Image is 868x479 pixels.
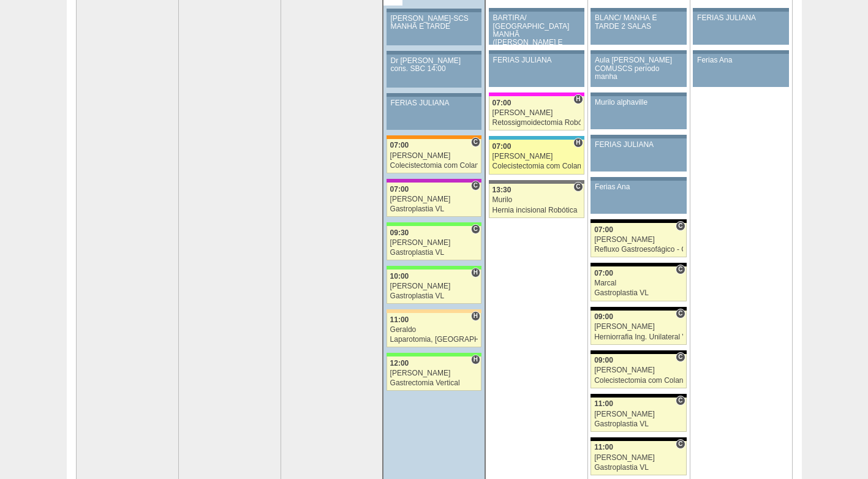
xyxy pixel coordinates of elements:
a: Ferias Ana [693,54,788,87]
span: 07:00 [594,225,613,234]
div: [PERSON_NAME] [492,153,581,160]
span: Consultório [676,309,685,319]
div: Gastrectomia Vertical [390,379,478,387]
div: Key: Neomater [489,136,584,140]
a: H 07:00 [PERSON_NAME] Colecistectomia com Colangiografia VL [489,140,584,174]
div: Gastroplastia VL [594,420,683,428]
div: Key: Pro Matre [489,92,584,96]
span: 07:00 [390,185,409,194]
div: [PERSON_NAME] [492,109,581,117]
a: H 11:00 Geraldo Laparotomia, [GEOGRAPHIC_DATA], Drenagem, Bridas VL [387,313,481,347]
div: Ferias Ana [697,56,785,64]
span: Consultório [676,439,685,449]
div: Key: Maria Braido [387,179,481,183]
a: H 10:00 [PERSON_NAME] Gastroplastia VL [387,270,481,304]
span: 09:00 [594,356,613,364]
span: Hospital [471,311,480,321]
div: BLANC/ MANHÃ E TARDE 2 SALAS [595,14,682,30]
div: Gastroplastia VL [594,289,683,297]
div: Gastroplastia VL [390,249,478,257]
div: Geraldo [390,326,478,334]
div: FERIAS JULIANA [697,14,785,22]
div: FERIAS JULIANA [595,141,682,149]
div: Key: Blanc [591,307,686,311]
div: Key: Blanc [591,350,686,354]
span: 11:00 [594,399,613,408]
div: Key: Blanc [591,219,686,223]
span: Consultório [676,221,685,231]
a: C 09:00 [PERSON_NAME] Herniorrafia Ing. Unilateral VL [591,311,686,345]
a: [PERSON_NAME]-SCS MANHÃ E TARDE [387,12,481,45]
a: FERIAS JULIANA [591,138,686,172]
div: Murilo alphaville [595,99,682,107]
span: 07:00 [492,142,511,151]
div: Key: Aviso [591,50,686,54]
div: Colecistectomia com Colangiografia VL [492,162,581,170]
a: C 07:00 [PERSON_NAME] Colecistectomia com Colangiografia VL [387,139,481,173]
span: 12:00 [390,359,409,368]
a: C 09:00 [PERSON_NAME] Colecistectomia com Colangiografia VL [591,354,686,388]
a: C 11:00 [PERSON_NAME] Gastroplastia VL [591,441,686,475]
span: Hospital [471,355,480,364]
span: Hospital [573,94,583,104]
span: 07:00 [492,99,511,107]
span: Hospital [471,268,480,277]
a: FERIAS JULIANA [387,97,481,130]
div: Key: Aviso [591,177,686,181]
span: 07:00 [594,269,613,277]
div: Hernia incisional Robótica [492,206,581,214]
div: [PERSON_NAME] [390,282,478,290]
div: Murilo [492,196,581,204]
div: Ferias Ana [595,183,682,191]
div: [PERSON_NAME]-SCS MANHÃ E TARDE [391,15,478,31]
div: Key: Aviso [387,9,481,12]
div: [PERSON_NAME] [390,152,478,160]
div: Marcal [594,279,683,287]
span: 13:30 [492,186,511,194]
div: BARTIRA/ [GEOGRAPHIC_DATA] MANHÃ ([PERSON_NAME] E ANA)/ SANTA JOANA -TARDE [493,14,580,62]
span: Consultório [471,137,480,147]
span: Consultório [676,396,685,405]
span: Consultório [676,265,685,274]
div: Key: São Luiz - SCS [387,135,481,139]
a: BLANC/ MANHÃ E TARDE 2 SALAS [591,12,686,45]
div: [PERSON_NAME] [594,410,683,418]
a: Ferias Ana [591,181,686,214]
div: Key: Aviso [387,93,481,97]
div: [PERSON_NAME] [594,323,683,331]
div: Key: Aviso [489,50,584,54]
span: Consultório [471,224,480,234]
div: Key: Blanc [591,263,686,266]
span: 09:00 [594,312,613,321]
a: FERIAS JULIANA [693,12,788,45]
span: Consultório [573,182,583,192]
a: C 07:00 [PERSON_NAME] Gastroplastia VL [387,183,481,217]
span: Consultório [471,181,480,190]
a: FERIAS JULIANA [489,54,584,87]
div: [PERSON_NAME] [390,239,478,247]
a: H 12:00 [PERSON_NAME] Gastrectomia Vertical [387,356,481,391]
span: 11:00 [594,443,613,451]
div: FERIAS JULIANA [493,56,580,64]
div: Key: Aviso [591,92,686,96]
div: Dr [PERSON_NAME] cons. SBC 14:00 [391,57,478,73]
div: Laparotomia, [GEOGRAPHIC_DATA], Drenagem, Bridas VL [390,336,478,344]
span: 09:30 [390,228,409,237]
span: Consultório [676,352,685,362]
div: Key: Aviso [693,50,788,54]
div: Colecistectomia com Colangiografia VL [594,377,683,385]
div: Key: Aviso [591,8,686,12]
div: Retossigmoidectomia Robótica [492,119,581,127]
span: Hospital [573,138,583,148]
div: FERIAS JULIANA [391,99,478,107]
a: Dr [PERSON_NAME] cons. SBC 14:00 [387,55,481,88]
div: Colecistectomia com Colangiografia VL [390,162,478,170]
a: C 09:30 [PERSON_NAME] Gastroplastia VL [387,226,481,260]
a: C 07:00 Marcal Gastroplastia VL [591,266,686,301]
div: Key: Bartira [387,309,481,313]
div: Key: Santa Catarina [489,180,584,184]
div: Key: Brasil [387,266,481,270]
a: BARTIRA/ [GEOGRAPHIC_DATA] MANHÃ ([PERSON_NAME] E ANA)/ SANTA JOANA -TARDE [489,12,584,45]
a: C 07:00 [PERSON_NAME] Refluxo Gastroesofágico - Cirurgia VL [591,223,686,257]
div: [PERSON_NAME] [594,366,683,374]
